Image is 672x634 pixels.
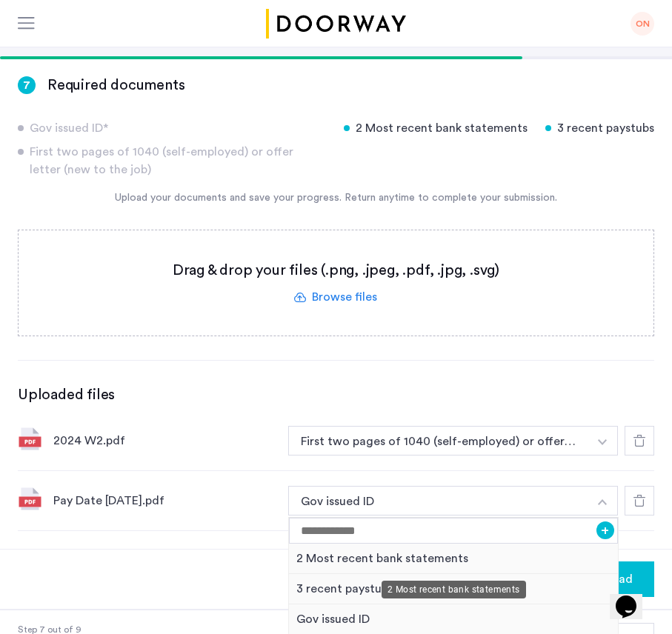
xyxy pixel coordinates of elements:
[289,544,618,574] div: 2 Most recent bank statements
[596,521,614,539] button: +
[18,384,654,405] div: Uploaded files
[47,75,184,96] h3: Required documents
[18,119,326,137] div: Gov issued ID*
[288,486,588,515] button: button
[598,439,607,445] img: arrow
[18,487,41,510] img: file
[545,119,654,137] div: 3 recent paystubs
[598,499,607,505] img: arrow
[289,574,618,604] div: 3 recent paystubs
[631,12,654,36] div: ON
[588,486,618,515] button: button
[288,426,588,456] button: button
[18,190,654,206] div: Upload your documents and save your progress. Return anytime to complete your submission.
[264,9,409,39] img: logo
[264,9,409,39] a: Cazamio logo
[53,492,276,510] div: Pay Date [DATE].pdf
[18,143,326,178] div: First two pages of 1040 (self-employed) or offer letter (new to the job)
[588,426,618,456] button: button
[18,76,36,94] div: 7
[53,432,276,450] div: 2024 W2.pdf
[382,581,526,598] div: 2 Most recent bank statements
[18,427,41,450] img: file
[344,119,528,137] div: 2 Most recent bank statements
[610,575,657,619] iframe: chat widget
